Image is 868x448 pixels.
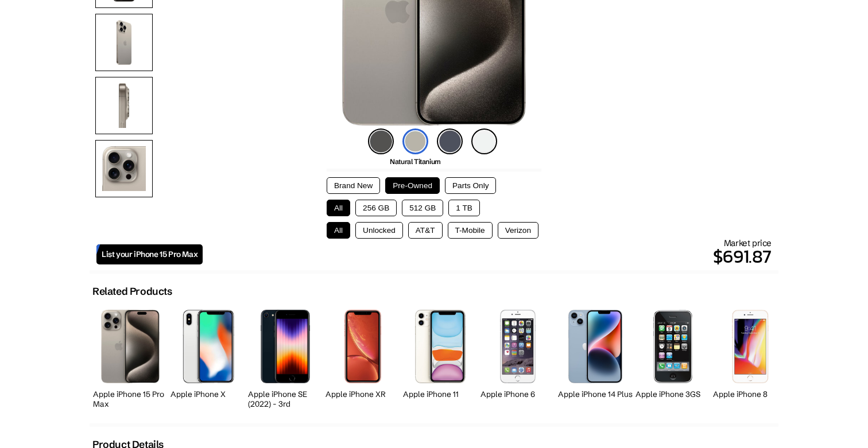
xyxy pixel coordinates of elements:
img: iPhone 14 Plus [568,310,622,383]
a: iPhone 3GS Apple iPhone 3GS [635,303,710,412]
button: 256 GB [355,200,397,216]
div: Market price [203,237,772,270]
span: List your iPhone 15 Pro Max [102,250,197,259]
img: Camera [95,140,153,197]
button: 512 GB [402,200,443,216]
a: iPhone X Apple iPhone X [170,303,245,412]
button: All [327,222,350,239]
img: white-titanium-icon [471,128,497,154]
button: All [327,200,350,216]
button: T-Mobile [448,222,493,239]
img: iPhone 15 Pro Max [101,310,160,383]
button: Verizon [498,222,538,239]
p: $691.87 [203,243,772,270]
h2: Apple iPhone 11 [403,389,478,399]
h2: Apple iPhone 14 Plus [558,389,633,399]
a: iPhone 8 Apple iPhone 8 [713,303,788,412]
button: AT&T [408,222,443,239]
h2: Apple iPhone 8 [713,389,788,399]
a: iPhone SE 3rd Gen Apple iPhone SE (2022) - 3rd Generation [248,303,323,412]
img: iPhone SE 3rd Gen [261,310,311,383]
a: iPhone XR Apple iPhone XR [325,303,400,412]
img: iPhone 8 [732,310,768,383]
button: 1 TB [448,200,479,216]
img: iPhone XR [344,310,382,383]
img: Rear [95,14,153,71]
img: iPhone X [181,310,234,383]
img: natural-titanium-icon [402,128,428,154]
img: blue-titanium-icon [437,128,463,154]
a: iPhone 14 Plus Apple iPhone 14 Plus [558,303,633,412]
img: iPhone 6 [500,310,536,383]
a: iPhone 6 Apple iPhone 6 [480,303,555,412]
a: iPhone 11 Apple iPhone 11 [403,303,478,412]
h2: Apple iPhone XR [325,389,400,399]
img: Side [95,77,153,134]
h2: Apple iPhone 3GS [635,389,710,399]
h2: Apple iPhone SE (2022) - 3rd Generation [248,389,323,419]
h2: Apple iPhone 6 [480,389,555,399]
span: Natural Titanium [390,157,441,166]
button: Parts Only [445,177,496,194]
img: iPhone 3GS [653,310,693,383]
a: List your iPhone 15 Pro Max [96,244,203,264]
button: Pre-Owned [385,177,440,194]
button: Brand New [327,177,380,194]
h2: Apple iPhone X [170,389,245,399]
h2: Related Products [92,285,172,298]
a: iPhone 15 Pro Max Apple iPhone 15 Pro Max [93,303,168,412]
img: black-titanium-icon [368,128,394,154]
button: Unlocked [355,222,403,239]
h2: Apple iPhone 15 Pro Max [93,389,168,409]
img: iPhone 11 [415,310,466,383]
